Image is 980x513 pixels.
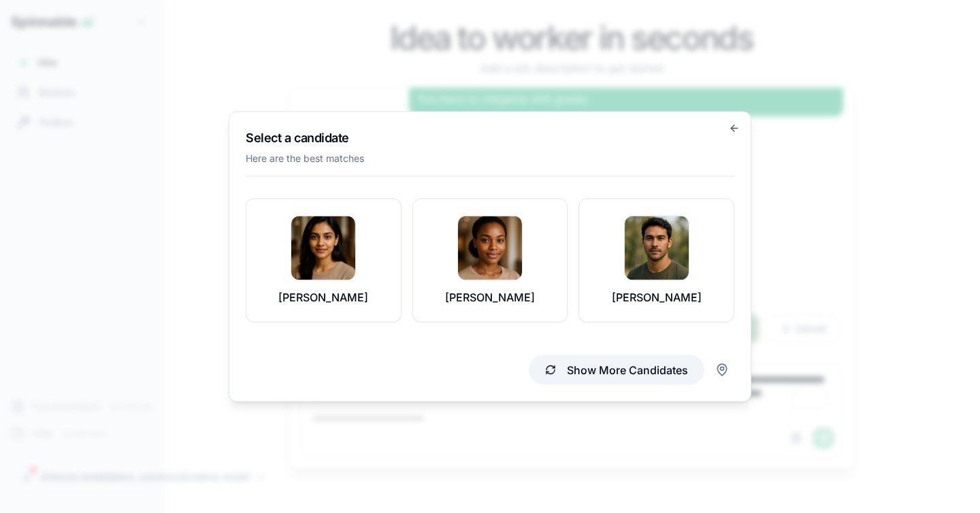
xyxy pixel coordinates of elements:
img: Hugo Thomas [625,216,689,280]
p: [PERSON_NAME] [612,289,702,305]
p: [PERSON_NAME] [445,289,535,305]
img: Deborah Chakraborty [291,216,355,280]
button: Filter by region [710,358,734,382]
h2: Select a candidate [246,129,734,148]
img: Camille Thomas [458,216,522,280]
p: [PERSON_NAME] [278,289,368,305]
button: Show More Candidates [529,355,704,385]
p: Here are the best matches [246,152,734,165]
